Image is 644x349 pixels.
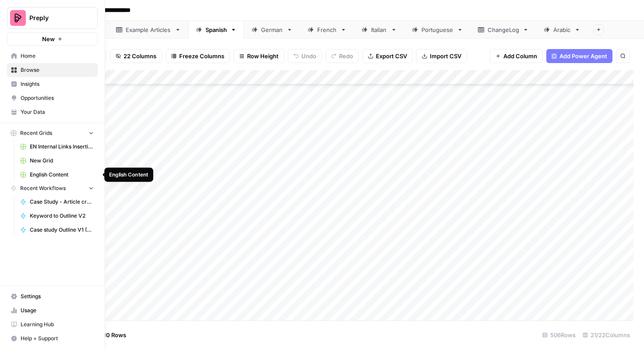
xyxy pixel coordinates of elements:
a: Usage [7,303,98,317]
a: Italian [354,21,404,39]
img: Preply Logo [10,10,26,26]
button: Export CSV [362,49,413,63]
div: Arabic [553,25,571,34]
div: French [317,25,337,34]
button: Help + Support [7,331,98,345]
a: ChangeLog [471,21,536,39]
a: Opportunities [7,91,98,105]
span: Settings [21,293,94,300]
span: Learning Hub [21,321,94,328]
a: EN Internal Links Insertion [16,140,98,154]
span: Recent Grids [20,129,52,137]
span: Undo [301,52,316,60]
a: Browse [7,63,98,77]
span: Opportunities [21,94,94,102]
div: 506 Rows [539,328,579,342]
span: New Grid [30,157,94,165]
div: Italian [371,25,387,34]
button: Redo [326,49,359,63]
a: Case Study - Article creation [16,195,98,209]
a: English Content [16,168,98,182]
span: Redo [339,52,353,60]
div: German [261,25,283,34]
span: New [42,35,55,43]
a: Settings [7,289,98,303]
a: Your Data [7,105,98,119]
button: Import CSV [416,49,467,63]
a: Example Articles [109,21,188,39]
a: French [300,21,354,39]
div: ChangeLog [488,25,519,34]
span: Freeze Columns [179,52,224,60]
span: Row Height [247,52,279,60]
button: Undo [288,49,322,63]
button: Row Height [234,49,284,63]
span: Export CSV [376,52,407,60]
button: Add Power Agent [546,49,612,63]
span: Add Power Agent [559,52,607,60]
span: English Content [30,171,94,179]
button: Workspace: Preply [7,7,98,29]
span: Case Study - Article creation [30,198,94,206]
button: Freeze Columns [166,49,230,63]
div: Example Articles [126,25,171,34]
span: Recent Workflows [20,184,66,192]
div: English Content [109,171,149,179]
a: Case study Outline V1 (Duplicate test) [16,223,98,237]
span: Keyword to Outline V2 [30,212,94,220]
span: 22 Columns [124,52,156,60]
div: 21/22 Columns [579,328,633,342]
a: Home [7,49,98,63]
span: Usage [21,307,94,314]
a: Keyword to Outline V2 [16,209,98,223]
a: Insights [7,77,98,91]
span: Your Data [21,108,94,116]
div: Portuguese [421,25,453,34]
span: Case study Outline V1 (Duplicate test) [30,226,94,234]
span: EN Internal Links Insertion [30,143,94,151]
button: Add Column [490,49,543,63]
button: Recent Grids [7,127,98,140]
a: Learning Hub [7,317,98,331]
span: Import CSV [430,52,461,60]
span: Home [21,52,94,60]
a: German [244,21,300,39]
button: 22 Columns [110,49,162,63]
button: New [7,32,98,46]
a: Arabic [536,21,588,39]
span: Browse [21,66,94,74]
span: Add 10 Rows [91,331,126,339]
span: Insights [21,80,94,88]
span: Add Column [503,52,537,60]
a: Spanish [188,21,244,39]
span: Help + Support [21,335,94,342]
a: Portuguese [404,21,471,39]
div: Spanish [205,25,227,34]
span: Preply [29,14,82,22]
a: New Grid [16,154,98,168]
button: Recent Workflows [7,182,98,195]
